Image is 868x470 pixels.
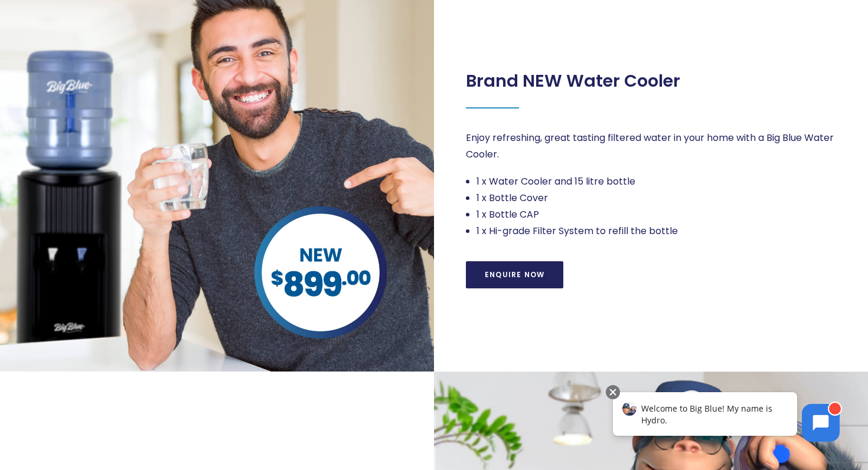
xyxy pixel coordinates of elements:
iframe: Chatbot [601,383,851,453]
h2: Brand NEW Water Cooler [466,71,680,91]
li: 1 x Bottle CAP [477,206,838,223]
div: Page 1 [466,130,838,239]
p: Enjoy refreshing, great tasting filtered water in your home with a Big Blue Water Cooler. [466,130,838,163]
li: 1 x Bottle Cover [477,190,838,206]
a: Enquire Now [466,261,563,288]
div: Page 1 [466,55,680,91]
li: 1 x Water Cooler and 15 litre bottle [477,173,838,190]
li: 1 x Hi-grade Filter System to refill the bottle [477,223,838,239]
